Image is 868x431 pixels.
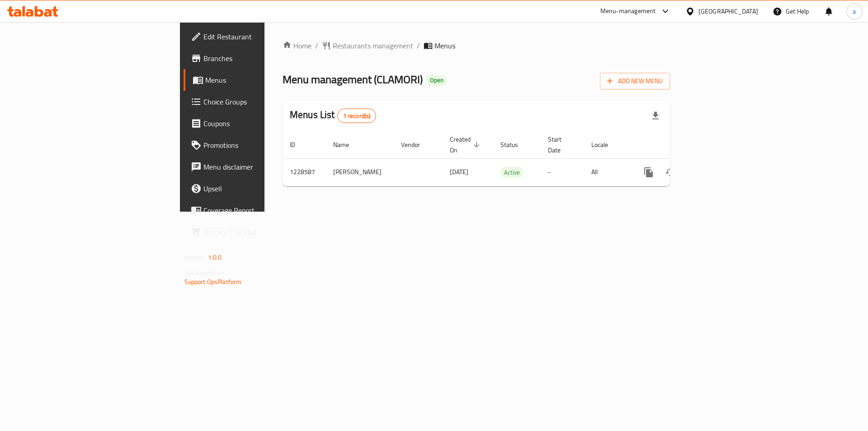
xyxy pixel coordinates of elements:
[607,76,663,87] span: Add New Menu
[205,75,318,85] span: Menus
[333,40,413,51] span: Restaurants management
[203,161,318,172] span: Menu disclaimer
[283,131,732,186] table: enhanced table
[337,109,377,123] div: Total records count
[591,139,620,150] span: Locale
[203,31,318,42] span: Edit Restaurant
[541,158,584,186] td: -
[600,6,656,17] div: Menu-management
[203,227,318,237] span: Grocery Checklist
[184,26,325,47] a: Edit Restaurant
[631,131,732,159] th: Actions
[853,6,856,16] span: a
[203,96,318,107] span: Choice Groups
[645,105,666,127] div: Export file
[184,91,325,113] a: Choice Groups
[426,76,447,84] span: Open
[426,75,447,86] div: Open
[600,73,670,90] button: Add New Menu
[184,221,325,243] a: Grocery Checklist
[450,134,482,156] span: Created On
[184,199,325,221] a: Coverage Report
[184,134,325,156] a: Promotions
[698,6,758,16] div: [GEOGRAPHIC_DATA]
[584,158,631,186] td: All
[203,53,318,64] span: Branches
[184,156,325,178] a: Menu disclaimer
[660,161,681,183] button: Change Status
[184,178,325,199] a: Upsell
[326,158,394,186] td: [PERSON_NAME]
[290,139,307,150] span: ID
[203,183,318,194] span: Upsell
[184,113,325,134] a: Coupons
[500,139,530,150] span: Status
[338,112,376,120] span: 1 record(s)
[283,69,423,90] span: Menu management ( CLAMORI )
[322,40,413,51] a: Restaurants management
[203,205,318,216] span: Coverage Report
[208,251,222,263] span: 1.0.0
[548,134,573,156] span: Start Date
[401,139,432,150] span: Vendor
[417,40,420,51] li: /
[184,251,207,263] span: Version:
[434,40,455,51] span: Menus
[203,118,318,129] span: Coupons
[638,161,660,183] button: more
[203,140,318,151] span: Promotions
[333,139,361,150] span: Name
[184,276,242,288] a: Support.OpsPlatform
[184,267,226,279] span: Get support on:
[290,108,376,123] h2: Menus List
[184,69,325,91] a: Menus
[283,40,670,51] nav: breadcrumb
[184,47,325,69] a: Branches
[450,166,468,178] span: [DATE]
[500,167,524,178] span: Active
